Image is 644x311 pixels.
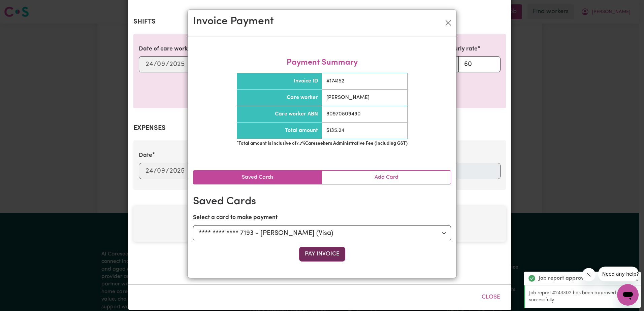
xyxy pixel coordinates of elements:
[539,274,590,282] strong: Job report approved
[322,123,408,139] td: $ 135.24
[236,53,408,73] caption: Payment Summary
[322,90,408,106] td: [PERSON_NAME]
[322,106,408,123] td: 80970809490
[443,18,454,28] button: Close
[237,90,322,106] th: Care worker
[237,106,322,123] th: Care worker ABN
[193,213,278,222] label: Select a card to make payment
[322,171,451,184] a: Add Card
[193,15,274,28] h2: Invoice Payment
[322,73,408,90] td: # 174152
[193,171,322,184] a: Saved Cards
[582,268,595,281] iframe: Close message
[598,267,639,281] iframe: Message from company
[237,123,322,139] th: Total amount
[237,73,322,90] th: Invoice ID
[193,195,451,208] h2: Saved Cards
[617,284,639,306] iframe: Button to launch messaging window
[237,139,408,149] td: Total amount is inclusive of 7.7 % Careseekers Administrative Fee (including GST)
[4,5,41,10] span: Need any help?
[529,289,637,304] p: Job report #243302 has been approved successfully
[299,247,345,262] button: Pay Invoice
